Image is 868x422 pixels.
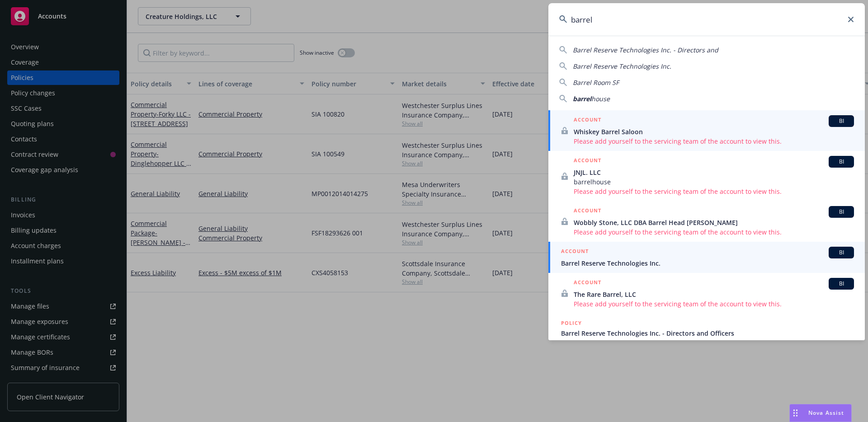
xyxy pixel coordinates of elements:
a: ACCOUNTBIJNJL. LLCbarrelhousePlease add yourself to the servicing team of the account to view this. [548,151,865,201]
span: Please add yourself to the servicing team of the account to view this. [574,299,854,309]
a: POLICYBarrel Reserve Technologies Inc. - Directors and OfficersADL00323-001, [DATE]-[DATE] [548,314,865,352]
span: house [591,94,610,103]
span: Barrel Reserve Technologies Inc. [561,258,854,268]
h5: ACCOUNT [574,206,601,217]
span: Whiskey Barrel Saloon [574,127,854,136]
span: BI [832,158,850,166]
span: JNJL. LLC [574,168,854,177]
a: ACCOUNTBIWobbly Stone, LLC DBA Barrel Head [PERSON_NAME]Please add yourself to the servicing team... [548,201,865,242]
span: Wobbly Stone, LLC DBA Barrel Head [PERSON_NAME] [574,218,854,227]
span: The Rare Barrel, LLC [574,290,854,299]
h5: POLICY [561,319,582,328]
span: barrel [573,94,591,103]
a: ACCOUNTBIWhiskey Barrel SaloonPlease add yourself to the servicing team of the account to view this. [548,110,865,151]
span: Nova Assist [808,409,844,417]
span: BI [832,249,850,257]
span: Please add yourself to the servicing team of the account to view this. [574,187,854,196]
span: Barrel Room SF [573,78,619,87]
a: ACCOUNTBIThe Rare Barrel, LLCPlease add yourself to the servicing team of the account to view this. [548,273,865,314]
div: Drag to move [790,404,801,422]
a: ACCOUNTBIBarrel Reserve Technologies Inc. [548,242,865,273]
h5: ACCOUNT [574,115,601,126]
span: Please add yourself to the servicing team of the account to view this. [574,136,854,146]
span: Please add yourself to the servicing team of the account to view this. [574,227,854,237]
span: Barrel Reserve Technologies Inc. [573,62,671,70]
h5: ACCOUNT [561,247,589,258]
span: ADL00323-001, [DATE]-[DATE] [561,338,854,347]
h5: ACCOUNT [574,156,601,167]
span: Barrel Reserve Technologies Inc. - Directors and Officers [561,328,854,338]
span: BI [832,280,850,288]
span: barrelhouse [574,177,854,187]
input: Search... [548,3,865,36]
h5: ACCOUNT [574,278,601,289]
button: Nova Assist [789,404,852,422]
span: BI [832,117,850,125]
span: BI [832,208,850,216]
span: Barrel Reserve Technologies Inc. - Directors and [573,46,718,54]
